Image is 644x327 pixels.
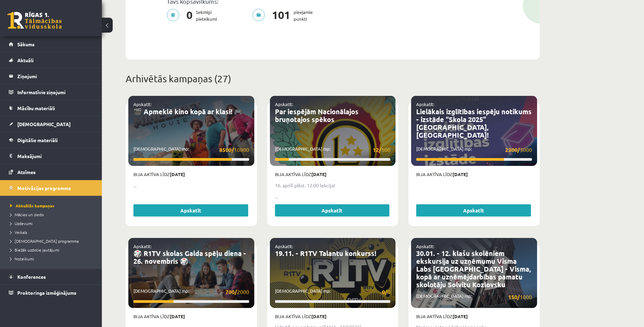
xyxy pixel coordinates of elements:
[17,169,36,175] span: Atzīmes
[17,185,71,191] span: Motivācijas programma
[10,247,95,253] a: Biežāk uzdotie jautājumi
[17,84,93,100] legend: Informatīvie ziņojumi
[219,146,234,153] strong: 8500/
[133,145,249,154] p: [DEMOGRAPHIC_DATA] mp:
[9,285,93,300] a: Proktoringa izmēģinājums
[7,12,62,29] a: Rīgas 1. Tālmācības vidusskola
[133,204,248,217] a: Apskatīt
[373,146,381,153] strong: 12/
[126,72,540,86] p: Arhivētās kampaņas (27)
[17,290,76,296] span: Proktoringa izmēģinājums
[183,9,196,22] span: 0
[416,145,532,154] p: [DEMOGRAPHIC_DATA] mp:
[17,274,46,280] span: Konferences
[10,256,95,262] a: Noteikumi
[9,180,93,196] a: Motivācijas programma
[382,288,387,295] strong: 0/
[10,238,79,244] span: [DEMOGRAPHIC_DATA] programma
[508,293,520,300] strong: 150/
[9,100,93,116] a: Mācību materiāli
[275,193,391,200] p: ...
[9,68,93,84] a: Ziņojumi
[275,249,376,258] a: 19.11. - R1TV Talantu konkurss!
[252,9,317,22] p: pieejamie punkti
[133,313,249,320] p: Bija aktīva līdz
[311,313,327,319] strong: [DATE]
[275,243,293,249] a: Apskatīt:
[9,36,93,52] a: Sākums
[17,41,35,47] span: Sākums
[311,171,327,177] strong: [DATE]
[275,101,293,107] a: Apskatīt:
[9,52,93,68] a: Aktuāli
[9,84,93,100] a: Informatīvie ziņojumi
[170,171,185,177] strong: [DATE]
[275,288,391,296] p: [DEMOGRAPHIC_DATA] mp:
[10,221,33,226] span: Uzdevumi
[133,171,249,178] p: Bija aktīva līdz
[382,288,390,296] span: 0
[10,212,44,217] span: Mācies un ziedo
[225,288,249,296] span: 2000
[219,145,249,154] span: 10000
[508,293,532,301] span: 1000
[10,203,95,209] a: Aktuālās kampaņas
[133,249,246,265] a: 🎲 R1TV skolas Galda spēļu diena - 26. novembris 🎲
[275,171,391,178] p: Bija aktīva līdz
[17,57,34,63] span: Aktuāli
[275,107,358,124] a: Par iespējām Nacionālajos bruņotajos spēkos
[133,107,242,116] a: 🎬 Apmeklē kino kopā ar klasi! 🎮
[416,313,532,320] p: Bija aktīva līdz
[17,137,58,143] span: Digitālie materiāli
[275,313,391,320] p: Bija aktīva līdz
[9,148,93,164] a: Maksājumi
[416,243,434,249] a: Apskatīt:
[275,145,391,154] p: [DEMOGRAPHIC_DATA] mp:
[10,256,34,261] span: Noteikumi
[275,182,335,188] strong: 16. aprīlī plkst. 12.00 lekcija!
[269,9,294,22] span: 101
[453,313,468,319] strong: [DATE]
[17,148,93,164] legend: Maksājumi
[416,107,532,139] a: Lielākais izglītības iespēju notikums - izstāde “Skola 2025” [GEOGRAPHIC_DATA], [GEOGRAPHIC_DATA]!
[373,145,390,154] span: 100
[9,164,93,180] a: Atzīmes
[416,171,532,178] p: Bija aktīva līdz
[133,243,151,249] a: Apskatīt:
[133,101,151,107] a: Apskatīt:
[170,313,185,319] strong: [DATE]
[416,101,434,107] a: Apskatīt:
[225,288,237,295] strong: 700/
[10,238,95,244] a: [DEMOGRAPHIC_DATA] programma
[133,288,249,296] p: [DEMOGRAPHIC_DATA] mp:
[9,132,93,148] a: Digitālie materiāli
[10,203,54,208] span: Aktuālās kampaņas
[17,105,55,111] span: Mācību materiāli
[9,269,93,285] a: Konferences
[416,204,531,217] a: Apskatīt
[17,121,71,127] span: [DEMOGRAPHIC_DATA]
[167,9,221,22] p: Sekmīgi pieteikumi
[10,211,95,218] a: Mācies un ziedo
[10,229,95,235] a: Veikals
[453,171,468,177] strong: [DATE]
[505,145,532,154] span: 3000
[416,249,531,289] a: 30.01. - 12. klašu skolēniem ekskursija uz uzņēmumu Visma Labs [GEOGRAPHIC_DATA] - Visma, kopā ar...
[133,182,249,189] p: ...
[275,204,390,217] a: Apskatīt
[416,293,532,301] p: [DEMOGRAPHIC_DATA] mp:
[17,68,93,84] legend: Ziņojumi
[10,247,59,253] span: Biežāk uzdotie jautājumi
[10,229,27,235] span: Veikals
[10,220,95,226] a: Uzdevumi
[9,116,93,132] a: [DEMOGRAPHIC_DATA]
[505,146,520,153] strong: 2300/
